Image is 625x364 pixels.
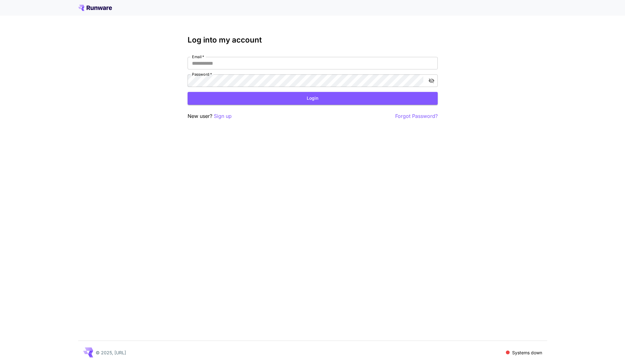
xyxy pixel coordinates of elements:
[188,36,438,44] h3: Log into my account
[188,112,232,120] p: New user?
[395,112,438,120] button: Forgot Password?
[96,349,126,356] p: © 2025, [URL]
[214,112,232,120] button: Sign up
[512,349,542,356] p: Systems down
[426,75,437,86] button: toggle password visibility
[192,54,204,59] label: Email
[188,92,438,105] button: Login
[192,72,212,77] label: Password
